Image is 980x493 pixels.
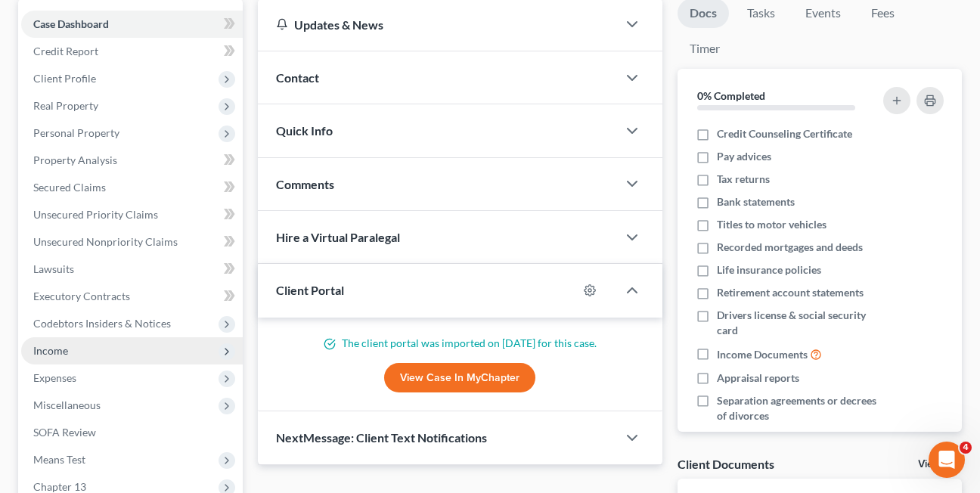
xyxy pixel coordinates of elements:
[33,45,98,57] span: Credit Report
[21,174,243,201] a: Secured Claims
[33,153,117,166] span: Property Analysis
[384,363,535,393] a: View Case in MyChapter
[960,442,972,454] span: 4
[717,194,795,209] span: Bank statements
[33,262,74,275] span: Lawsuits
[33,72,96,85] span: Client Profile
[276,17,599,33] div: Updates & News
[717,308,878,338] span: Drivers license & social security card
[276,430,487,445] span: NextMessage: Client Text Notifications
[21,147,243,174] a: Property Analysis
[717,262,821,278] span: Life insurance policies
[33,426,96,439] span: SOFA Review
[33,99,98,112] span: Real Property
[717,285,864,300] span: Retirement account statements
[33,453,85,466] span: Means Test
[33,126,119,139] span: Personal Property
[678,456,774,472] div: Client Documents
[717,126,852,141] span: Credit Counseling Certificate
[21,11,243,38] a: Case Dashboard
[33,371,76,384] span: Expenses
[276,283,344,297] span: Client Portal
[717,172,770,187] span: Tax returns
[33,181,106,194] span: Secured Claims
[33,235,178,248] span: Unsecured Nonpriority Claims
[21,419,243,446] a: SOFA Review
[929,442,965,478] iframe: Intercom live chat
[276,123,333,138] span: Quick Info
[276,230,400,244] span: Hire a Virtual Paralegal
[717,240,863,255] span: Recorded mortgages and deeds
[717,217,826,232] span: Titles to motor vehicles
[717,149,771,164] span: Pay advices
[276,70,319,85] span: Contact
[21,228,243,256] a: Unsecured Nonpriority Claims
[697,89,765,102] strong: 0% Completed
[21,283,243,310] a: Executory Contracts
[276,177,334,191] span: Comments
[33,317,171,330] span: Codebtors Insiders & Notices
[717,347,808,362] span: Income Documents
[33,480,86,493] span: Chapter 13
[33,208,158,221] span: Unsecured Priority Claims
[717,393,878,423] span: Separation agreements or decrees of divorces
[21,256,243,283] a: Lawsuits
[21,38,243,65] a: Credit Report
[717,371,799,386] span: Appraisal reports
[918,459,956,470] a: View All
[33,290,130,302] span: Executory Contracts
[33,344,68,357] span: Income
[21,201,243,228] a: Unsecured Priority Claims
[33,17,109,30] span: Case Dashboard
[33,398,101,411] span: Miscellaneous
[276,336,644,351] p: The client portal was imported on [DATE] for this case.
[678,34,732,64] a: Timer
